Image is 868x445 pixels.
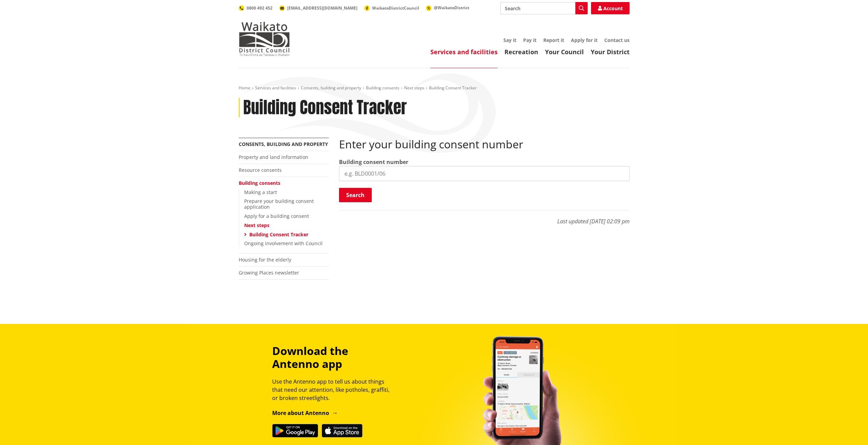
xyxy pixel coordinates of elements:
a: Recreation [504,48,538,56]
span: 0800 492 452 [247,5,273,11]
h1: Building Consent Tracker [243,98,407,118]
a: Consents, building and property [239,141,328,147]
a: Pay it [523,37,536,43]
img: Download on the App Store [322,424,363,437]
input: Search input [500,2,588,14]
a: 0800 492 452 [239,5,273,11]
a: Your Council [545,48,584,56]
button: Search [339,188,372,202]
a: Account [591,2,630,14]
a: WaikatoDistrictCouncil [364,5,419,11]
a: Resource consents [239,167,282,173]
p: Last updated [DATE] 02:09 pm [339,210,630,225]
input: e.g. BLD0001/06 [339,166,630,181]
a: Ongoing involvement with Council [244,240,323,247]
p: Use the Antenno app to tell us about things that need our attention, like potholes, graffiti, or ... [272,377,396,402]
a: Report it [543,37,564,43]
a: Making a start [244,189,277,195]
a: Apply for a building consent [244,213,309,219]
a: Services and facilities [255,85,296,91]
a: Apply for it [571,37,598,43]
a: Housing for the elderly [239,256,291,263]
img: Get it on Google Play [272,424,318,437]
span: WaikatoDistrictCouncil [372,5,419,11]
a: Consents, building and property [301,85,361,91]
a: Building consents [366,85,399,91]
h3: Download the Antenno app [272,344,396,371]
label: Building consent number [339,158,408,166]
a: Next steps [244,222,269,228]
a: @WaikatoDistrict [426,5,469,11]
a: Services and facilities [430,48,498,56]
h2: Enter your building consent number [339,138,630,151]
nav: breadcrumb [239,85,630,91]
img: Waikato District Council - Te Kaunihera aa Takiwaa o Waikato [239,22,290,56]
span: @WaikatoDistrict [434,5,469,11]
a: Contact us [604,37,630,43]
a: Building consents [239,180,280,186]
a: Your District [591,48,630,56]
span: Building Consent Tracker [429,85,477,91]
a: More about Antenno [272,409,338,417]
a: Next steps [404,85,424,91]
a: Property and land information [239,154,308,160]
a: Say it [503,37,516,43]
a: Building Consent Tracker [249,231,308,238]
a: Prepare your building consent application [244,198,314,210]
a: Home [239,85,250,91]
a: Growing Places newsletter [239,269,299,276]
a: [EMAIL_ADDRESS][DOMAIN_NAME] [279,5,357,11]
span: [EMAIL_ADDRESS][DOMAIN_NAME] [287,5,357,11]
